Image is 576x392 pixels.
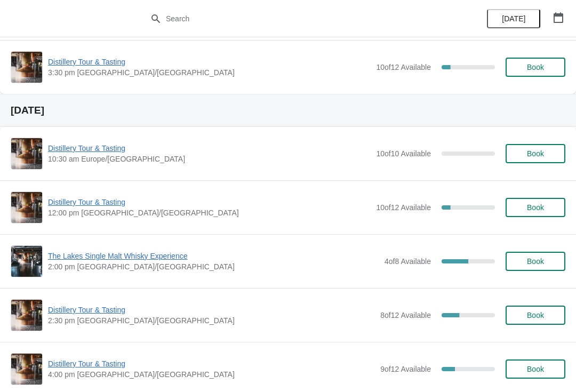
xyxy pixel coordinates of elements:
[11,138,42,169] img: Distillery Tour & Tasting | | 10:30 am Europe/London
[506,58,565,77] button: Book
[11,105,565,116] h2: [DATE]
[385,257,431,266] span: 4 of 8 Available
[487,9,540,28] button: [DATE]
[48,369,375,380] span: 4:00 pm [GEOGRAPHIC_DATA]/[GEOGRAPHIC_DATA]
[527,149,544,158] span: Book
[527,311,544,319] span: Book
[48,57,371,67] span: Distillery Tour & Tasting
[48,143,371,154] span: Distillery Tour & Tasting
[380,365,431,373] span: 9 of 12 Available
[527,63,544,71] span: Book
[376,149,431,158] span: 10 of 10 Available
[11,246,42,277] img: The Lakes Single Malt Whisky Experience | | 2:00 pm Europe/London
[527,365,544,373] span: Book
[380,311,431,319] span: 8 of 12 Available
[48,197,371,207] span: Distillery Tour & Tasting
[11,192,42,223] img: Distillery Tour & Tasting | | 12:00 pm Europe/London
[48,251,379,261] span: The Lakes Single Malt Whisky Experience
[527,257,544,266] span: Book
[506,359,565,379] button: Book
[165,9,432,28] input: Search
[506,306,565,325] button: Book
[11,300,42,331] img: Distillery Tour & Tasting | | 2:30 pm Europe/London
[48,207,371,218] span: 12:00 pm [GEOGRAPHIC_DATA]/[GEOGRAPHIC_DATA]
[48,154,371,164] span: 10:30 am Europe/[GEOGRAPHIC_DATA]
[11,354,42,385] img: Distillery Tour & Tasting | | 4:00 pm Europe/London
[48,315,375,326] span: 2:30 pm [GEOGRAPHIC_DATA]/[GEOGRAPHIC_DATA]
[48,261,379,272] span: 2:00 pm [GEOGRAPHIC_DATA]/[GEOGRAPHIC_DATA]
[48,358,375,369] span: Distillery Tour & Tasting
[506,144,565,163] button: Book
[48,67,371,78] span: 3:30 pm [GEOGRAPHIC_DATA]/[GEOGRAPHIC_DATA]
[376,63,431,71] span: 10 of 12 Available
[527,203,544,212] span: Book
[506,252,565,271] button: Book
[11,52,42,83] img: Distillery Tour & Tasting | | 3:30 pm Europe/London
[506,198,565,217] button: Book
[48,305,375,315] span: Distillery Tour & Tasting
[376,203,431,212] span: 10 of 12 Available
[502,14,525,23] span: [DATE]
